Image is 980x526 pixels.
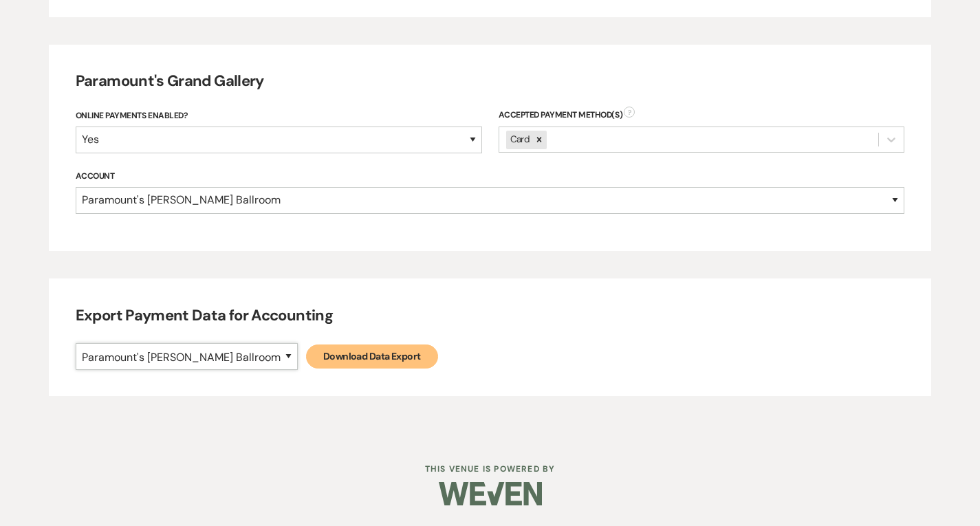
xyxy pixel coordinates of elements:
a: Download Data Export [306,344,438,369]
label: Account [76,169,905,184]
label: Online Payments Enabled? [76,109,482,124]
div: Accepted Payment Method(s) [499,109,905,121]
img: Weven Logo [439,470,542,518]
div: Card [506,131,532,149]
span: ? [624,107,635,118]
h4: Paramount's Grand Gallery [76,71,905,92]
h4: Export Payment Data for Accounting [76,305,905,327]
